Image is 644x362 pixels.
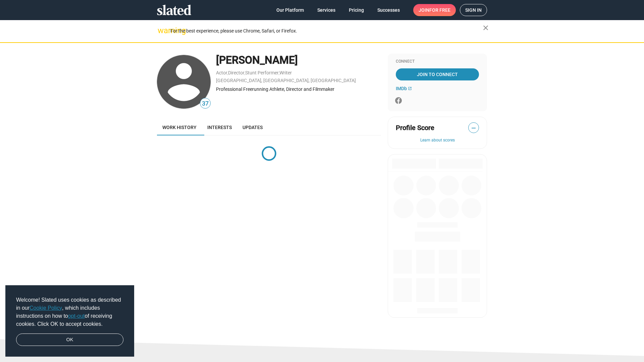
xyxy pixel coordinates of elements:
a: Successes [372,4,405,16]
span: Profile Score [396,123,434,132]
span: Successes [377,4,400,16]
span: Pricing [349,4,364,16]
span: Our Platform [276,4,304,16]
span: for free [429,4,450,16]
div: cookieconsent [5,285,134,357]
div: Professional Freerunning Athlete, Director and Filmmaker [216,86,381,93]
a: opt-out [68,313,85,319]
span: Join [419,4,450,16]
a: Interests [202,119,237,135]
span: Interests [207,125,232,130]
div: Connect [396,59,479,64]
mat-icon: close [482,24,490,32]
a: Updates [237,119,268,135]
mat-icon: warning [158,26,166,35]
span: 37 [200,99,210,108]
button: Learn about scores [396,138,479,143]
a: Actor [216,70,227,75]
span: , [245,71,245,75]
a: Work history [157,119,202,135]
div: For the best experience, please use Chrome, Safari, or Firefox. [170,26,483,36]
span: Updates [243,125,263,130]
a: dismiss cookie message [16,334,123,346]
a: [GEOGRAPHIC_DATA], [GEOGRAPHIC_DATA], [GEOGRAPHIC_DATA] [216,78,356,83]
span: , [227,71,228,75]
mat-icon: open_in_new [408,86,412,90]
span: , [279,71,279,75]
a: Pricing [343,4,369,16]
span: Services [317,4,335,16]
a: Join To Connect [396,68,479,80]
span: Work history [162,125,197,130]
a: Stunt Performer [245,70,279,75]
a: Our Platform [271,4,309,16]
span: Sign in [465,4,482,16]
a: Joinfor free [413,4,456,16]
span: Join To Connect [397,68,478,80]
span: — [469,124,479,132]
span: Welcome! Slated uses cookies as described in our , which includes instructions on how to of recei... [16,296,123,328]
a: Cookie Policy [30,305,62,311]
div: [PERSON_NAME] [216,53,381,67]
span: IMDb [396,86,407,91]
a: IMDb [396,86,412,91]
a: Services [312,4,341,16]
a: Sign in [460,4,487,16]
a: Writer [279,70,292,75]
a: Director [228,70,245,75]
